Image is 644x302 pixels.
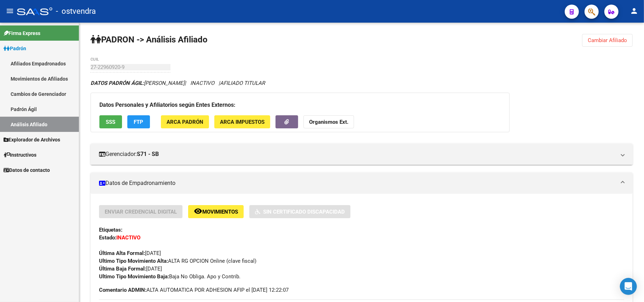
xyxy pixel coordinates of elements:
[6,7,14,15] mat-icon: menu
[99,287,146,293] strong: Comentario ADMIN:
[202,209,238,215] span: Movimientos
[91,35,208,45] strong: PADRON -> Análisis Afiliado
[4,151,36,159] span: Instructivos
[56,4,96,19] span: - ostvendra
[303,115,354,128] button: Organismos Ext.
[99,266,162,272] span: [DATE]
[630,7,638,15] mat-icon: person
[620,278,637,295] div: Open Intercom Messenger
[220,80,265,86] span: AFILIADO TITULAR
[161,115,209,128] button: ARCA Padrón
[99,115,122,128] button: SSS
[99,273,240,280] span: Baja No Obliga. Apo y Contrib.
[99,234,116,241] strong: Estado:
[106,119,116,125] span: SSS
[188,205,244,218] button: Movimientos
[99,273,169,280] strong: Ultimo Tipo Movimiento Baja:
[99,250,161,256] span: [DATE]
[214,115,270,128] button: ARCA Impuestos
[4,166,50,174] span: Datos de contacto
[134,119,144,125] span: FTP
[4,45,26,52] span: Padrón
[309,119,348,125] strong: Organismos Ext.
[4,29,40,37] span: Firma Express
[91,80,265,86] i: | INACTIVO |
[99,266,146,272] strong: Última Baja Formal:
[582,34,633,47] button: Cambiar Afiliado
[137,150,159,158] strong: S71 - SB
[4,136,60,144] span: Explorador de Archivos
[91,173,633,194] mat-expansion-panel-header: Datos de Empadronamiento
[105,209,177,215] span: Enviar Credencial Digital
[249,205,350,218] button: Sin Certificado Discapacidad
[91,80,185,86] span: [PERSON_NAME]
[127,115,150,128] button: FTP
[91,144,633,165] mat-expansion-panel-header: Gerenciador:S71 - SB
[116,234,140,241] strong: INACTIVO
[99,258,256,264] span: ALTA RG OPCION Online (clave fiscal)
[99,150,616,158] mat-panel-title: Gerenciador:
[99,227,122,233] strong: Etiquetas:
[91,80,144,86] strong: DATOS PADRÓN ÁGIL:
[263,209,345,215] span: Sin Certificado Discapacidad
[194,207,202,215] mat-icon: remove_red_eye
[99,179,616,187] mat-panel-title: Datos de Empadronamiento
[588,37,627,43] span: Cambiar Afiliado
[220,119,265,125] span: ARCA Impuestos
[99,100,501,110] h3: Datos Personales y Afiliatorios según Entes Externos:
[99,205,182,218] button: Enviar Credencial Digital
[167,119,203,125] span: ARCA Padrón
[99,258,168,264] strong: Ultimo Tipo Movimiento Alta:
[99,286,289,294] span: ALTA AUTOMATICA POR ADHESION AFIP el [DATE] 12:22:07
[99,250,145,256] strong: Última Alta Formal:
